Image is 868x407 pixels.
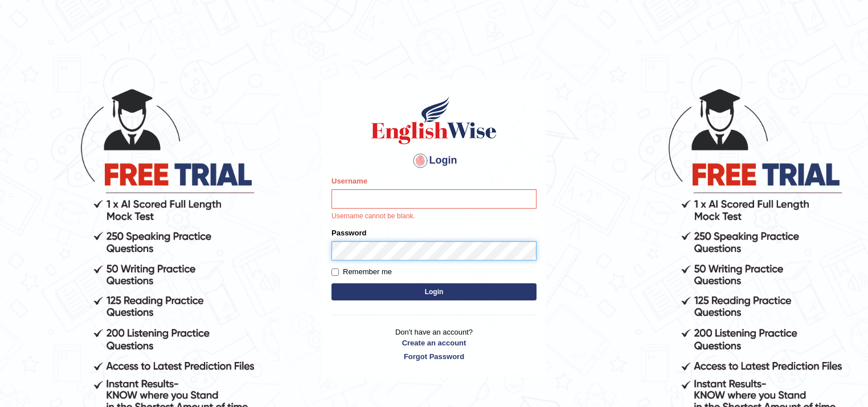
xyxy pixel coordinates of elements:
[331,211,537,222] p: Username cannot be blank.
[331,266,392,278] label: Remember me
[331,152,537,170] h4: Login
[331,337,537,348] a: Create an account
[331,176,367,186] label: Username
[331,227,366,238] label: Password
[369,95,499,146] img: Logo of English Wise sign in for intelligent practice with AI
[331,283,537,300] button: Login
[331,268,339,276] input: Remember me
[331,351,537,362] a: Forgot Password
[331,327,537,362] p: Don't have an account?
